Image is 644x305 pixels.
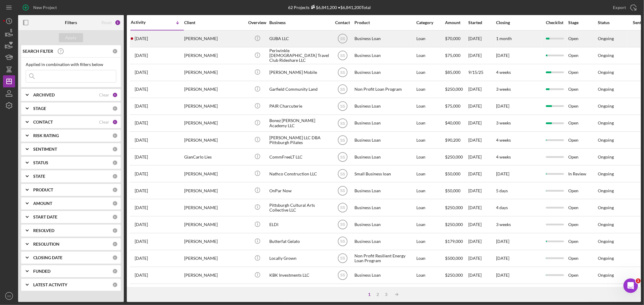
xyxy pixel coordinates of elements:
[269,31,330,47] div: GUBA LLC
[354,81,415,97] div: Non Profit Loan Program
[33,282,67,287] b: LATEST ACTIVITY
[131,20,157,25] div: Activity
[269,284,330,300] div: Glo Body LLC
[568,183,597,199] div: Open
[568,31,597,47] div: Open
[613,2,626,14] div: Export
[496,53,509,58] time: [DATE]
[112,269,118,274] div: 0
[598,155,614,159] div: Ongoing
[468,250,495,266] div: [DATE]
[496,205,508,210] time: 4 days
[269,217,330,233] div: ELDI
[354,20,415,25] div: Product
[269,115,330,131] div: Bonez [PERSON_NAME] Academy LLC
[310,5,337,10] div: $6,841,200
[598,70,614,75] div: Ongoing
[445,188,460,193] span: $50,000
[269,64,330,80] div: [PERSON_NAME] Mobile
[99,120,109,124] div: Clear
[496,36,512,41] time: 1 month
[340,155,345,159] text: SS
[416,31,444,47] div: Loan
[269,132,330,148] div: [PERSON_NAME] LLC DBA Pittsburgh Pilates
[568,115,597,131] div: Open
[115,20,121,26] div: 2
[340,121,345,125] text: SS
[445,70,460,75] span: $85,000
[496,86,511,92] time: 3 weeks
[636,278,641,283] span: 1
[33,187,53,192] b: PRODUCT
[354,267,415,283] div: Business Loan
[269,48,330,64] div: Periwinkle [DEMOGRAPHIC_DATA] Travel Club Rideshare LLC
[496,120,511,125] time: 3 weeks
[445,103,460,108] span: $75,000
[340,206,345,210] text: SS
[184,115,245,131] div: [PERSON_NAME]
[416,98,444,114] div: Loan
[468,200,495,215] div: [DATE]
[112,255,118,260] div: 0
[598,121,614,125] div: Ongoing
[184,31,245,47] div: [PERSON_NAME]
[135,36,148,41] time: 2025-09-27 16:52
[184,64,245,80] div: [PERSON_NAME]
[598,239,614,244] div: Ongoing
[468,98,495,114] div: [DATE]
[382,292,391,297] div: 3
[184,48,245,64] div: [PERSON_NAME]
[496,272,509,278] time: [DATE]
[416,81,444,97] div: Loan
[568,250,597,266] div: Open
[445,256,463,261] span: $500,000
[568,217,597,233] div: Open
[416,149,444,165] div: Loan
[598,273,614,278] div: Ongoing
[112,201,118,206] div: 0
[184,267,245,283] div: [PERSON_NAME]
[340,138,345,142] text: SS
[288,5,371,10] div: 62 Projects • $6,841,200 Total
[184,132,245,148] div: [PERSON_NAME]
[26,62,116,67] div: Applied in combination with filters below
[568,149,597,165] div: Open
[468,20,495,25] div: Started
[445,36,460,41] span: $70,000
[66,33,77,42] div: Apply
[354,31,415,47] div: Business Loan
[269,183,330,199] div: OnPar Now
[184,81,245,97] div: [PERSON_NAME]
[99,93,109,97] div: Clear
[468,149,495,165] div: [DATE]
[416,183,444,199] div: Loan
[354,132,415,148] div: Business Loan
[445,154,463,159] span: $250,000
[445,222,463,227] span: $250,000
[269,149,330,165] div: CommFreeLT LLC
[33,133,59,138] b: RISK RATING
[65,20,77,25] b: Filters
[598,104,614,108] div: Ongoing
[184,250,245,266] div: [PERSON_NAME]
[135,53,148,58] time: 2025-09-25 02:09
[112,214,118,220] div: 0
[354,284,415,300] div: Business Loan
[184,20,245,25] div: Client
[598,188,614,193] div: Ongoing
[135,205,148,210] time: 2025-08-21 15:47
[468,48,495,64] div: [DATE]
[542,20,568,25] div: Checklist
[568,284,597,300] div: Open
[33,120,53,124] b: CONTACT
[468,81,495,97] div: [DATE]
[568,166,597,182] div: In Review
[598,222,614,227] div: Ongoing
[354,64,415,80] div: Business Loan
[568,64,597,80] div: Open
[269,20,330,25] div: Business
[33,160,48,165] b: STATUS
[33,106,46,111] b: STAGE
[568,267,597,283] div: Open
[340,189,345,193] text: SS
